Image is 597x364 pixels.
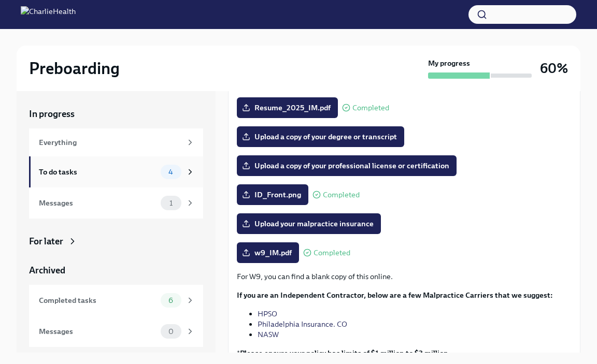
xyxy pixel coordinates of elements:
span: w9_IM.pdf [244,247,292,258]
span: 6 [162,297,179,304]
span: Completed [352,104,389,112]
a: NASW [258,330,279,339]
h2: Preboarding [29,58,120,79]
div: To do tasks [39,166,157,178]
h3: 60% [540,59,568,78]
a: To do tasks4 [29,156,203,187]
div: Messages [39,326,157,337]
span: Completed [314,249,350,257]
label: Upload your malpractice insurance [237,213,381,234]
span: Upload a copy of your degree or transcript [244,132,397,142]
span: 0 [162,328,180,336]
div: Everything [39,137,181,148]
a: Completed tasks6 [29,285,203,316]
strong: My progress [428,58,470,68]
span: Resume_2025_IM.pdf [244,103,331,113]
span: Completed [323,191,360,199]
div: For later [29,235,63,247]
div: Completed tasks [39,295,157,306]
a: In progress [29,108,203,120]
label: w9_IM.pdf [237,242,299,263]
a: Philadelphia Insurance. CO [258,319,347,329]
a: Messages1 [29,187,203,219]
strong: Please ensure your policy has limits of $1 million to $3 million [240,348,448,358]
p: For W9, you can find a blank copy of this online. [237,271,572,282]
a: Everything [29,128,203,156]
a: For later [29,235,203,247]
span: Upload a copy of your professional license or certification [244,161,449,171]
img: CharlieHealth [21,6,76,23]
a: Messages0 [29,316,203,347]
label: Resume_2025_IM.pdf [237,97,338,118]
a: HPSO [258,309,277,318]
label: Upload a copy of your professional license or certification [237,155,457,176]
div: Messages [39,197,157,209]
strong: If you are an Independent Contractor, below are a few Malpractice Carriers that we suggest: [237,290,553,300]
label: ID_Front.png [237,184,308,205]
label: Upload a copy of your degree or transcript [237,126,404,147]
span: 1 [163,199,179,207]
span: ID_Front.png [244,190,301,200]
a: Archived [29,264,203,276]
span: Upload your malpractice insurance [244,219,374,229]
span: 4 [162,168,179,176]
